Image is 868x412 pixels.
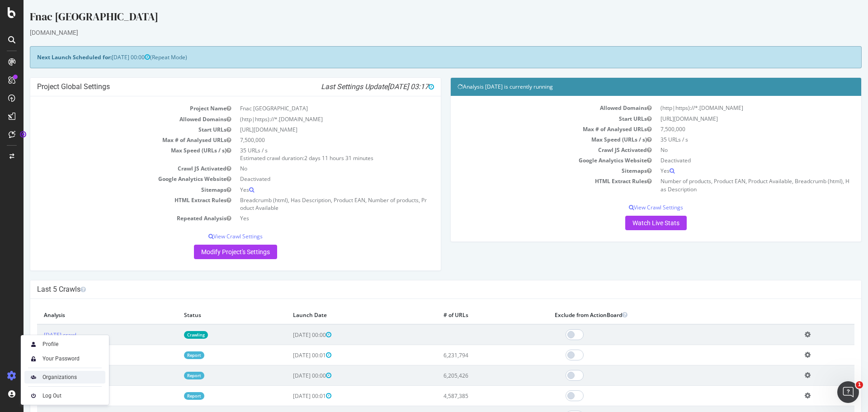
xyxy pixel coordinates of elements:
td: Crawl JS Activated [14,163,212,174]
span: [DATE] 00:01 [269,351,308,359]
strong: Next Launch Scheduled for: [14,53,88,61]
span: 1 [856,381,863,388]
td: 4,587,385 [413,386,524,406]
td: Sitemaps [434,166,632,176]
i: Last Settings Update [297,82,410,91]
td: Sitemaps [14,185,212,195]
td: Repeated Analysis [14,213,212,223]
div: Tooltip anchor [19,130,27,138]
span: [DATE] 00:00 [88,53,127,61]
th: Launch Date [263,306,413,324]
div: [DOMAIN_NAME] [6,28,838,37]
td: Start URLs [434,114,632,124]
img: Xx2yTbCeVcdxHMdxHOc+8gctb42vCocUYgAAAABJRU5ErkJggg== [28,339,39,350]
div: (Repeat Mode) [6,46,838,68]
img: AtrBVVRoAgWaAAAAAElFTkSuQmCC [28,372,39,383]
span: 2 days 11 hours 31 minutes [281,154,350,162]
td: Max Speed (URLs / s) [434,134,632,145]
td: Max # of Analysed URLs [434,124,632,134]
td: Yes [212,213,410,223]
div: Log Out [42,392,61,399]
td: 7,500,000 [632,124,831,134]
a: Watch Live Stats [602,216,663,230]
a: Crawling [160,331,184,339]
a: Modify Project's Settings [170,245,254,259]
span: [DATE] 00:01 [269,392,308,400]
td: Start URLs [14,124,212,135]
td: (http|https)://*.[DOMAIN_NAME] [632,103,831,113]
td: Google Analytics Website [434,155,632,166]
td: Yes [212,185,410,195]
td: Allowed Domains [14,114,212,124]
th: Exclude from ActionBoard [524,306,774,324]
a: Log Out [24,389,105,402]
div: Organizations [42,374,77,381]
td: Deactivated [632,155,831,166]
a: [DATE] report [20,392,55,400]
td: Number of products, Product EAN, Product Available, Breadcrumb (html), Has Description [632,176,831,194]
a: Your Password [24,352,105,365]
th: # of URLs [413,306,524,324]
td: [URL][DOMAIN_NAME] [632,114,831,124]
td: 35 URLs / s [632,134,831,145]
p: View Crawl Settings [434,204,831,211]
div: Profile [42,341,58,348]
td: 6,231,794 [413,345,524,365]
td: Fnac [GEOGRAPHIC_DATA] [212,103,410,114]
h4: Project Global Settings [14,82,410,91]
a: [DATE] report [20,372,55,379]
th: Analysis [14,306,154,324]
img: prfnF3csMXgAAAABJRU5ErkJggg== [28,390,39,401]
a: [DATE] report [20,351,55,359]
td: Deactivated [212,174,410,184]
span: [DATE] 00:00 [269,372,308,379]
iframe: Intercom live chat [837,381,859,403]
td: Max # of Analysed URLs [14,135,212,145]
a: Profile [24,338,105,350]
td: Yes [632,166,831,176]
td: 7,500,000 [212,135,410,145]
td: Max Speed (URLs / s) [14,145,212,163]
td: No [632,145,831,155]
a: Organizations [24,371,105,384]
img: tUVSALn78D46LlpAY8klYZqgKwTuBm2K29c6p1XQNDCsM0DgKSSoAXXevcAwljcHBINEg0LrUEktgcYYD5sVUphq1JigPmkfB... [28,353,39,364]
td: Project Name [14,103,212,114]
p: View Crawl Settings [14,232,410,240]
a: [DATE] crawl [20,331,53,339]
td: HTML Extract Rules [14,195,212,213]
span: [DATE] 00:00 [269,331,308,339]
td: Google Analytics Website [14,174,212,184]
td: (http|https)://*.[DOMAIN_NAME] [212,114,410,124]
th: Status [154,306,262,324]
a: Report [160,351,181,359]
td: 35 URLs / s Estimated crawl duration: [212,145,410,163]
td: Breadcrumb (html), Has Description, Product EAN, Number of products, Product Available [212,195,410,213]
div: Fnac [GEOGRAPHIC_DATA] [6,9,838,28]
span: [DATE] 03:17 [364,82,410,91]
td: [URL][DOMAIN_NAME] [212,124,410,135]
a: Report [160,392,181,400]
h4: Last 5 Crawls [14,285,831,294]
td: Crawl JS Activated [434,145,632,155]
td: Allowed Domains [434,103,632,113]
td: 6,205,426 [413,365,524,386]
h4: Analysis [DATE] is currently running [434,82,831,91]
a: Report [160,372,181,379]
div: Your Password [42,355,80,362]
td: No [212,163,410,174]
td: HTML Extract Rules [434,176,632,194]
